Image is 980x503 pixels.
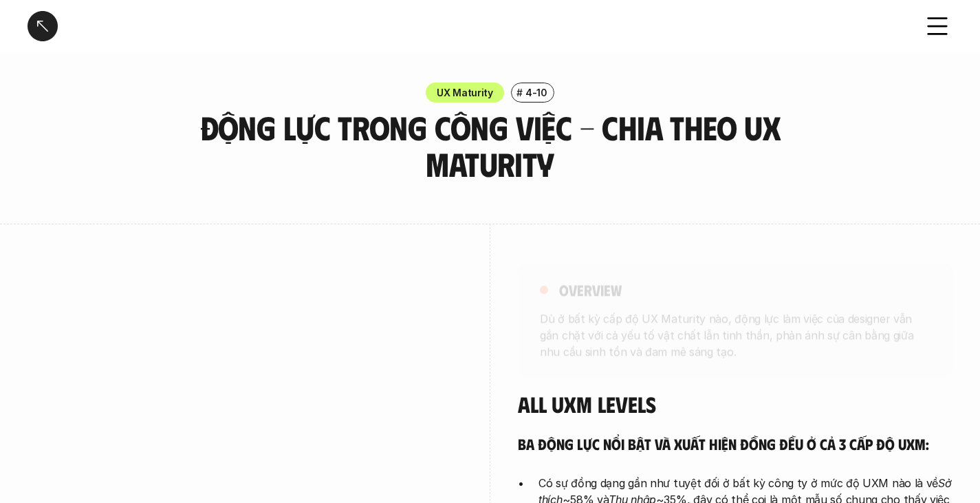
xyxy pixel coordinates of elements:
h6: # [516,87,523,98]
h3: Động lực trong công việc - Chia theo UX Maturity [198,109,783,182]
p: 4-10 [525,85,547,100]
p: Dù ở bất kỳ cấp độ UX Maturity nào, động lực làm việc của designer vẫn gắn chặt với cả yếu tố vật... [540,310,930,359]
h5: overview [559,280,622,299]
h5: Ba động lực nổi bật và xuất hiện đồng đều ở cả 3 cấp độ UXM: [518,434,952,453]
p: UX Maturity [437,85,493,100]
h4: All UXM levels [518,391,952,417]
